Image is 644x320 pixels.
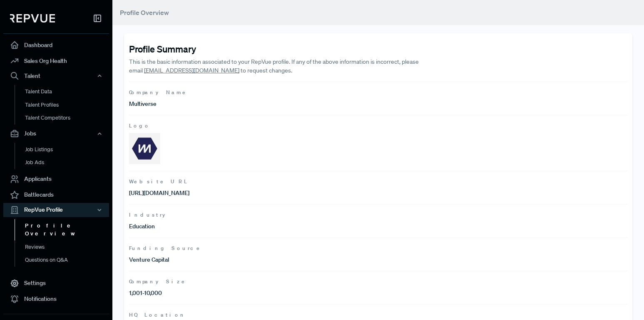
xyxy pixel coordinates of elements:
a: Dashboard [3,37,109,53]
img: Logo [129,133,160,164]
span: Industry [129,211,627,219]
a: Reviews [15,240,120,254]
p: [URL][DOMAIN_NAME] [129,189,378,197]
span: HQ Location [129,311,627,319]
a: Battlecards [3,187,109,203]
span: Funding Source [129,245,627,252]
button: RepVue Profile [3,203,109,217]
span: Company Name [129,89,627,96]
span: Logo [129,122,627,130]
p: 1,001-10,000 [129,289,378,297]
p: Venture Capital [129,255,378,264]
a: Applicants [3,171,109,187]
a: Talent Data [15,85,120,98]
h4: Profile Summary [129,43,627,54]
img: RepVue [10,14,55,22]
span: Company Size [129,278,627,285]
a: [EMAIL_ADDRESS][DOMAIN_NAME] [144,67,239,74]
a: Notifications [3,291,109,307]
button: Talent [3,69,109,83]
a: Talent Competitors [15,111,120,125]
p: This is the basic information associated to your RepVue profile. If any of the above information ... [129,57,428,75]
a: Job Ads [15,156,120,169]
span: Website URL [129,178,627,185]
a: Talent Profiles [15,98,120,112]
a: Sales Org Health [3,53,109,69]
button: Jobs [3,127,109,141]
a: Profile Overview [15,219,120,240]
a: Questions on Q&A [15,253,120,267]
a: Settings [3,275,109,291]
p: Multiverse [129,100,378,108]
a: Job Listings [15,143,120,156]
span: Profile Overview [120,8,169,17]
p: Education [129,222,378,231]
